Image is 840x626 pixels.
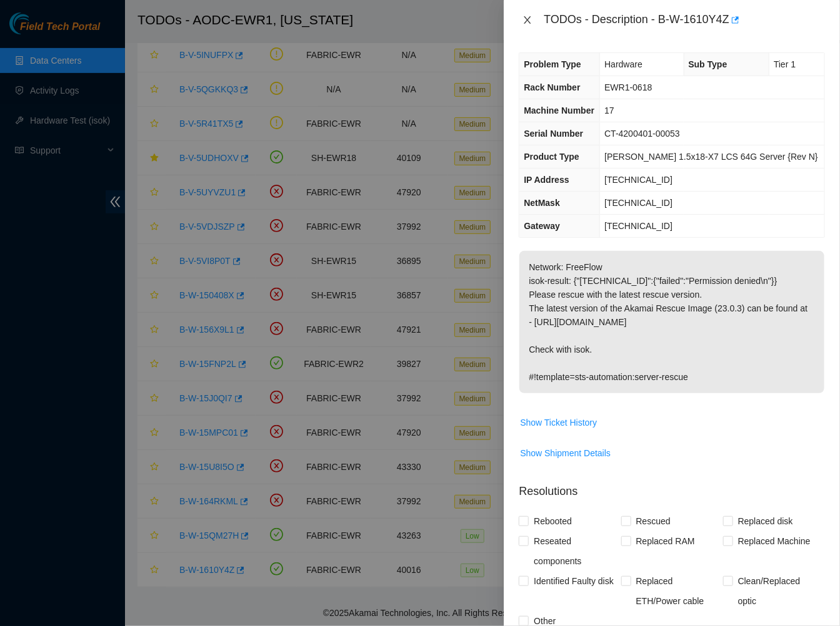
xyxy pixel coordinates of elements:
span: [PERSON_NAME] 1.5x18-X7 LCS 64G Server {Rev N} [604,152,818,162]
span: Replaced RAM [631,531,700,551]
span: Tier 1 [774,59,796,69]
span: Replaced Machine [733,531,816,551]
span: Replaced ETH/Power cable [631,571,723,611]
span: Identified Faulty disk [529,571,619,591]
button: Show Ticket History [519,413,597,433]
span: Serial Number [524,129,583,139]
span: Problem Type [524,59,581,69]
span: [TECHNICAL_ID] [604,175,672,185]
span: [TECHNICAL_ID] [604,198,672,208]
span: Rescued [631,511,676,531]
span: CT-4200401-00053 [604,129,680,139]
span: Show Ticket History [520,416,597,429]
span: Reseated components [529,531,621,571]
button: Close [519,14,536,26]
button: Show Shipment Details [519,443,611,463]
span: Clean/Replaced optic [733,571,825,611]
span: IP Address [524,175,569,185]
span: close [522,15,532,25]
div: TODOs - Description - B-W-1610Y4Z [544,10,825,30]
span: EWR1-0618 [604,82,652,92]
span: Sub Type [689,59,727,69]
span: Hardware [604,59,642,69]
p: Resolutions [519,473,825,500]
span: [TECHNICAL_ID] [604,221,672,231]
span: Machine Number [524,105,594,115]
span: Rebooted [529,511,577,531]
span: Rack Number [524,82,580,92]
span: Gateway [524,221,560,231]
p: Network: FreeFlow isok-result: {"[TECHNICAL_ID]":{"failed":"Permission denied\n"}} Please rescue ... [519,251,824,393]
span: Show Shipment Details [520,446,611,460]
span: Product Type [524,152,579,162]
span: Replaced disk [733,511,798,531]
span: NetMask [524,198,560,208]
span: 17 [604,105,614,115]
